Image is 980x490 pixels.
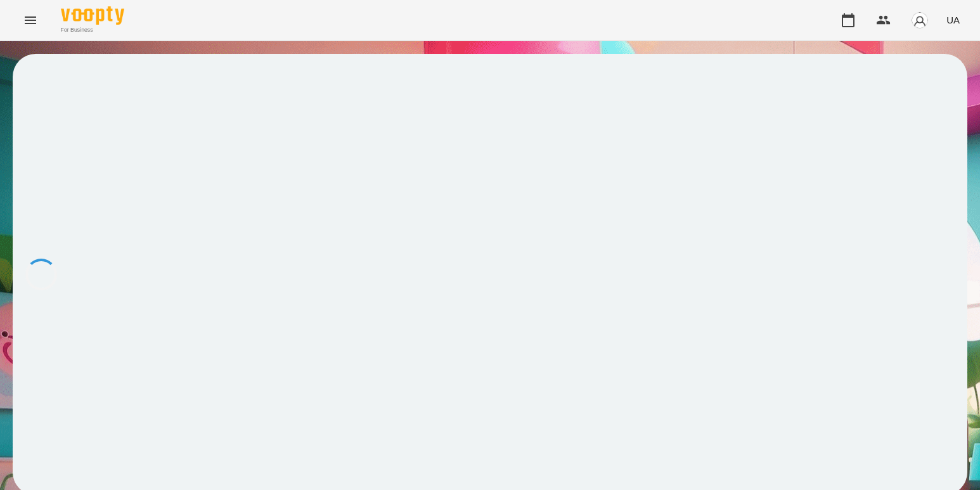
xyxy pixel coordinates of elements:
span: For Business [61,26,124,34]
button: UA [941,8,965,32]
span: UA [946,13,960,27]
button: Menu [15,5,46,35]
img: avatar_s.png [911,11,929,29]
img: Voopty Logo [61,6,124,25]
